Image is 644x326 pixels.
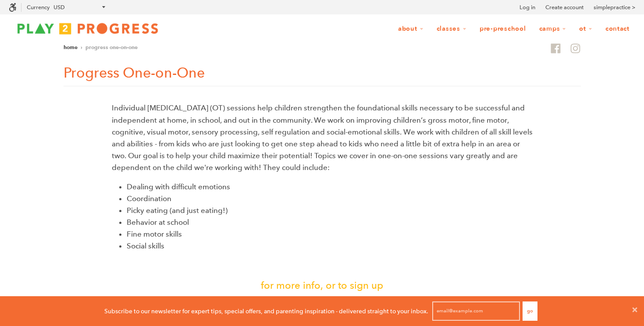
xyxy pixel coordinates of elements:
a: Pre-Preschool [474,21,532,37]
li: Dealing with difficult emotions [127,181,533,193]
input: email@example.com [432,301,520,321]
nav: breadcrumbs [64,43,138,52]
span: › [81,44,82,50]
li: Behavior at school [127,216,533,228]
span: for more info, or to sign up [261,280,383,291]
label: Currency [27,4,50,11]
p: Individual [MEDICAL_DATA] (OT) sessions help children strengthen the foundational skills necessar... [112,102,533,174]
span: Progress One-on-One [85,44,138,50]
li: Fine motor skills [127,228,533,240]
button: Go [523,301,537,321]
a: Camps [534,21,572,37]
a: Classes [431,21,472,37]
a: Contact [600,21,635,37]
a: Log in [519,3,535,12]
p: Subscribe to our newsletter for expert tips, special offers, and parenting inspiration - delivere... [104,306,428,316]
li: Coordination [127,193,533,205]
a: Home [64,44,78,50]
a: simplepractice > [594,3,635,12]
h1: Progress One-on-One [64,63,581,87]
a: About [392,21,429,37]
a: Create account [545,3,584,12]
li: Social skills [127,240,533,252]
a: OT [573,21,598,37]
li: Picky eating (and just eating!) [127,205,533,216]
img: Play2Progress logo [9,20,167,37]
